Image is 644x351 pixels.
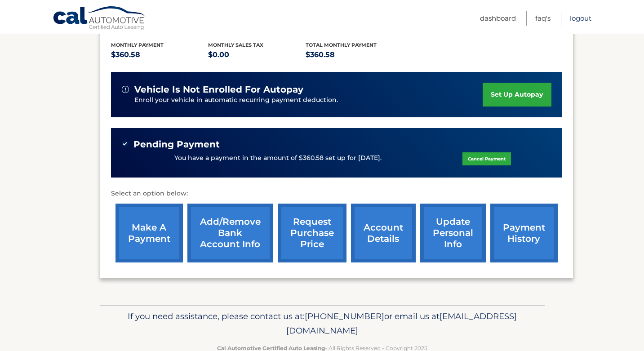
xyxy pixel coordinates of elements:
[115,204,183,262] a: make a payment
[111,49,209,61] p: $360.58
[122,86,129,93] img: alert-white.svg
[111,42,164,48] span: Monthly Payment
[420,204,486,262] a: update personal info
[122,141,128,147] img: check-green.svg
[133,139,220,150] span: Pending Payment
[306,42,377,48] span: Total Monthly Payment
[134,84,303,95] span: vehicle is not enrolled for autopay
[351,204,416,262] a: account details
[134,95,483,105] p: Enroll your vehicle in automatic recurring payment deduction.
[278,204,346,262] a: request purchase price
[483,83,551,107] a: set up autopay
[305,311,384,321] span: [PHONE_NUMBER]
[106,309,539,338] p: If you need assistance, please contact us at: or email us at
[306,49,403,61] p: $360.58
[53,6,147,32] a: Cal Automotive
[570,11,591,26] a: Logout
[174,153,382,163] p: You have a payment in the amount of $360.58 set up for [DATE].
[187,204,273,262] a: Add/Remove bank account info
[286,311,517,336] span: [EMAIL_ADDRESS][DOMAIN_NAME]
[480,11,516,26] a: Dashboard
[535,11,551,26] a: FAQ's
[111,188,562,199] p: Select an option below:
[208,49,306,61] p: $0.00
[208,42,263,48] span: Monthly sales Tax
[462,152,511,165] a: Cancel Payment
[490,204,558,262] a: payment history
